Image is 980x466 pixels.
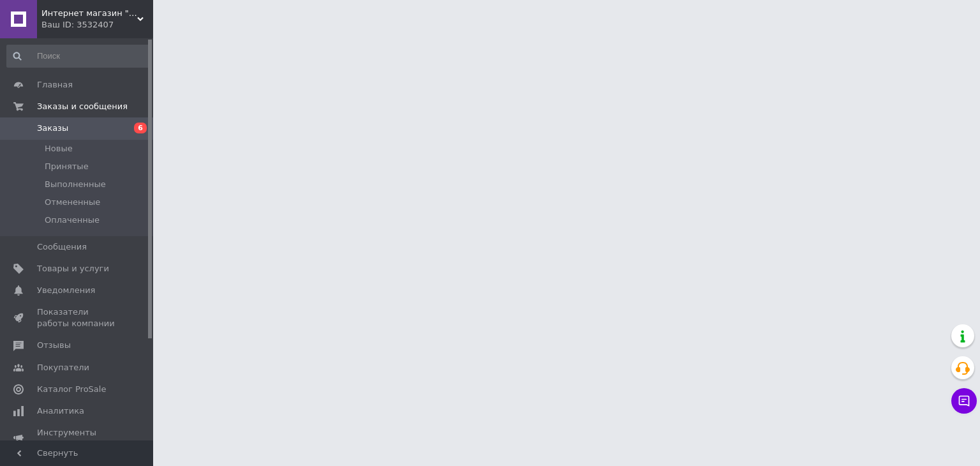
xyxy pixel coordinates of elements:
div: Ваш ID: 3532407 [41,19,153,31]
span: Интернет магазин "УЮТ БЕЗ ГРАНИЦ" [41,8,137,19]
span: Заказы и сообщения [37,101,128,112]
span: Товары и услуги [37,263,109,274]
span: Аналитика [37,405,84,417]
span: Выполненные [45,179,106,190]
input: Поиск [6,45,151,68]
span: Показатели работы компании [37,306,118,329]
span: Отмененные [45,197,100,208]
span: Сообщения [37,241,87,253]
span: Оплаченные [45,214,100,226]
span: Инструменты вебмастера и SEO [37,427,118,450]
button: Чат с покупателем [951,388,977,414]
span: Уведомления [37,285,95,296]
span: Новые [45,143,73,154]
span: 6 [134,123,147,133]
span: Каталог ProSale [37,384,106,395]
span: Заказы [37,123,68,134]
span: Главная [37,79,73,91]
span: Принятые [45,161,89,172]
span: Покупатели [37,362,89,373]
span: Отзывы [37,340,71,351]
